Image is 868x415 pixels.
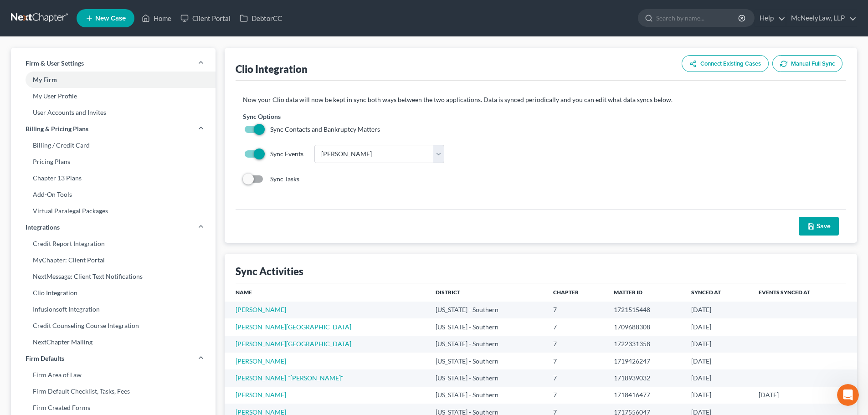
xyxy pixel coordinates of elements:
[11,104,216,121] a: User Accounts and Invites
[11,334,216,350] a: NextChapter Mailing
[87,209,113,218] div: • [DATE]
[546,302,607,318] td: 7
[42,256,140,275] button: Send us a message
[606,353,684,369] td: 1719426247
[606,283,684,302] th: Matter ID
[751,387,857,404] td: [DATE]
[236,323,351,331] a: [PERSON_NAME][GEOGRAPHIC_DATA]
[61,284,121,321] button: Messages
[684,302,751,318] td: [DATE]
[10,233,29,251] img: Profile image for Lindsey
[11,154,216,170] a: Pricing Plans
[11,383,216,400] a: Firm Default Checklist, Tasks, Fees
[684,369,751,386] td: [DATE]
[243,112,281,121] label: Sync Options
[11,121,216,137] a: Billing & Pricing Plans
[546,369,607,386] td: 7
[95,15,126,22] span: New Case
[67,4,117,19] h1: Messages
[235,10,287,26] a: DebtorCC
[32,108,85,117] div: [PERSON_NAME]
[73,307,108,313] span: Messages
[682,55,769,72] button: Connect Existing Cases
[428,283,546,302] th: District
[32,141,85,151] div: [PERSON_NAME]
[32,99,58,106] span: You too!
[10,65,29,83] img: Profile image for Katie
[546,336,607,353] td: 7
[684,353,751,369] td: [DATE]
[236,340,351,348] a: [PERSON_NAME][GEOGRAPHIC_DATA]
[428,353,546,369] td: [US_STATE] - Southern
[26,223,60,232] span: Integrations
[144,307,159,313] span: Help
[236,374,344,382] a: [PERSON_NAME] "[PERSON_NAME]"
[428,336,546,353] td: [US_STATE] - Southern
[786,10,857,26] a: McNeelyLaw, LLP
[606,369,684,386] td: 1718939032
[87,108,113,117] div: • [DATE]
[656,10,740,26] input: Search by name...
[684,387,751,404] td: [DATE]
[606,302,684,318] td: 1721515448
[87,74,113,83] div: • [DATE]
[11,268,216,285] a: NextMessage: Client Text Notifications
[11,88,216,104] a: My User Profile
[32,166,524,174] span: Your payment method has been updated! Please let me know if you need anything else and if pulling...
[32,40,85,50] div: [PERSON_NAME]
[10,200,29,218] img: Profile image for Kelly
[270,150,303,158] span: Sync Events
[606,387,684,404] td: 1718416477
[26,354,64,363] span: Firm Defaults
[684,283,751,302] th: Synced at
[26,59,84,68] span: Firm & User Settings
[137,10,176,26] a: Home
[11,285,216,301] a: Clio Integration
[270,175,299,183] span: Sync Tasks
[755,10,786,26] a: Help
[428,302,546,318] td: [US_STATE] - Southern
[87,276,113,286] div: • [DATE]
[606,318,684,335] td: 1709688308
[225,283,428,302] th: Name
[10,98,29,117] img: Profile image for Sara
[122,284,182,321] button: Help
[11,367,216,383] a: Firm Area of Law
[11,318,216,334] a: Credit Counseling Course Integration
[11,252,216,268] a: MyChapter: Client Portal
[87,242,113,252] div: • [DATE]
[11,350,216,367] a: Firm Defaults
[32,74,85,83] div: [PERSON_NAME]
[87,141,113,151] div: • [DATE]
[87,175,113,184] div: • [DATE]
[11,137,216,154] a: Billing / Credit Card
[236,306,286,313] a: [PERSON_NAME]
[799,217,839,236] button: Save
[684,318,751,335] td: [DATE]
[11,170,216,186] a: Chapter 13 Plans
[87,40,113,50] div: • [DATE]
[11,55,216,72] a: Firm & User Settings
[32,175,85,184] div: [PERSON_NAME]
[837,384,859,406] iframe: Intercom live chat
[10,31,29,49] img: Profile image for Emma
[32,276,85,286] div: [PERSON_NAME]
[10,132,29,150] img: Profile image for Katie
[606,336,684,353] td: 1722331358
[11,236,216,252] a: Credit Report Integration
[428,318,546,335] td: [US_STATE] - Southern
[684,336,751,353] td: [DATE]
[751,283,857,302] th: Events Synced At
[11,203,216,219] a: Virtual Paralegal Packages
[11,219,216,236] a: Integrations
[21,307,40,313] span: Home
[10,267,29,285] img: Profile image for Lindsey
[11,72,216,88] a: My Firm
[26,124,88,133] span: Billing & Pricing Plans
[428,387,546,404] td: [US_STATE] - Southern
[546,387,607,404] td: 7
[236,265,303,278] div: Sync Activities
[270,125,380,133] span: Sync Contacts and Bankruptcy Matters
[243,95,839,104] p: Now your Clio data will now be kept in sync both ways between the two applications. Data is synce...
[11,186,216,203] a: Add-On Tools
